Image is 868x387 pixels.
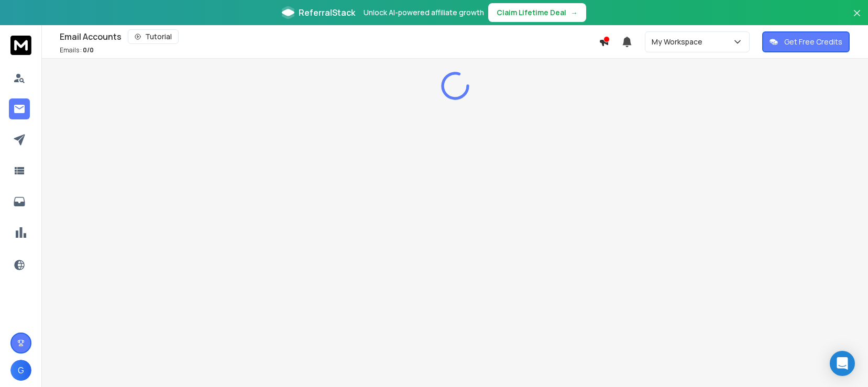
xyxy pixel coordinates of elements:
[10,360,31,381] button: G
[299,6,355,19] span: ReferralStack
[60,29,599,44] div: Email Accounts
[830,351,855,376] div: Open Intercom Messenger
[570,7,578,18] span: →
[652,37,707,47] p: My Workspace
[784,37,842,47] p: Get Free Credits
[488,3,586,22] button: Claim Lifetime Deal→
[60,46,94,54] p: Emails :
[364,7,484,18] p: Unlock AI-powered affiliate growth
[128,29,179,44] button: Tutorial
[762,31,850,52] button: Get Free Credits
[850,6,864,31] button: Close banner
[83,46,94,54] span: 0 / 0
